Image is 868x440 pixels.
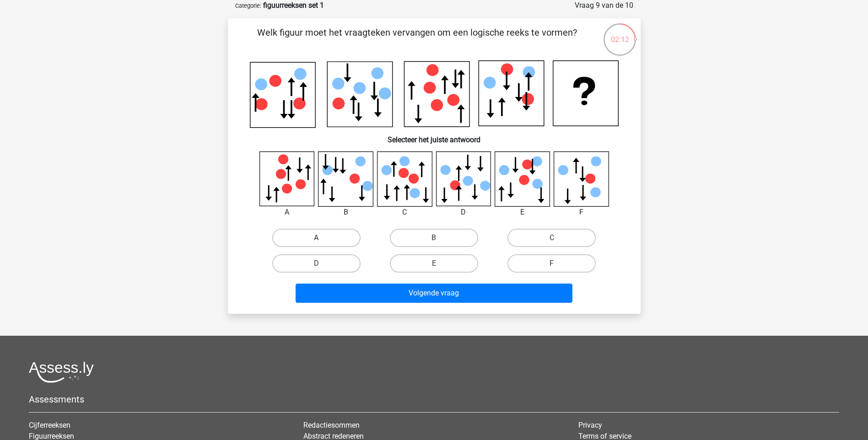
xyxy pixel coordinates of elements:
[390,229,478,247] label: B
[578,421,602,429] a: Privacy
[390,254,478,273] label: E
[547,207,616,218] div: F
[243,26,592,53] p: Welk figuur moet het vraagteken vervangen om een logische reeks te vormen?
[507,229,596,247] label: C
[272,254,361,273] label: D
[263,1,324,10] strong: figuurreeksen set 1
[507,254,596,273] label: F
[29,394,839,405] h5: Assessments
[253,207,322,218] div: A
[243,128,626,144] h6: Selecteer het juiste antwoord
[370,207,439,218] div: C
[311,207,380,218] div: B
[272,229,361,247] label: A
[29,361,94,383] img: Assessly logo
[488,207,557,218] div: E
[603,22,637,45] div: 02:12
[303,421,360,429] a: Redactiesommen
[429,207,498,218] div: D
[29,421,70,429] a: Cijferreeksen
[296,284,572,303] button: Volgende vraag
[235,2,261,9] small: Categorie:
